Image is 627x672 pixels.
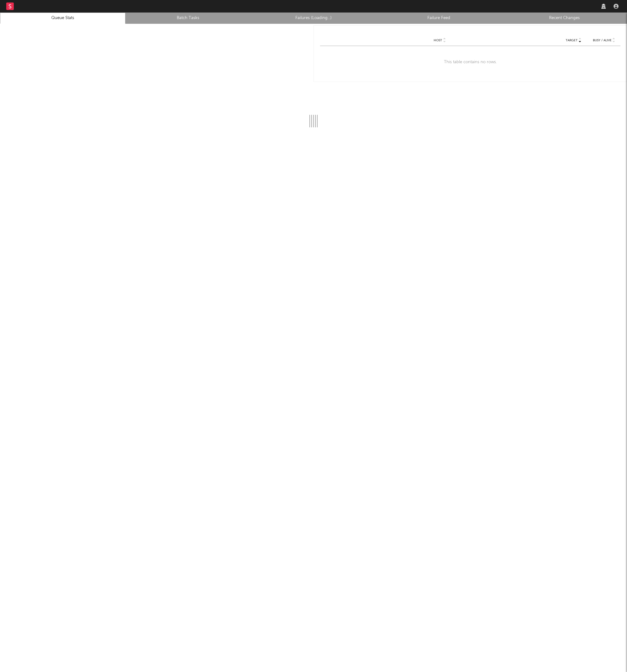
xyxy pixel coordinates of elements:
[505,14,624,22] a: Recent Changes
[254,14,373,22] a: Failures (Loading...)
[593,38,612,42] span: Busy / Alive
[129,14,247,22] a: Batch Tasks
[320,46,620,79] div: This table contains no rows.
[566,38,578,42] span: Target
[434,38,442,42] span: Host
[3,14,122,22] a: Queue Stats
[380,14,498,22] a: Failure Feed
